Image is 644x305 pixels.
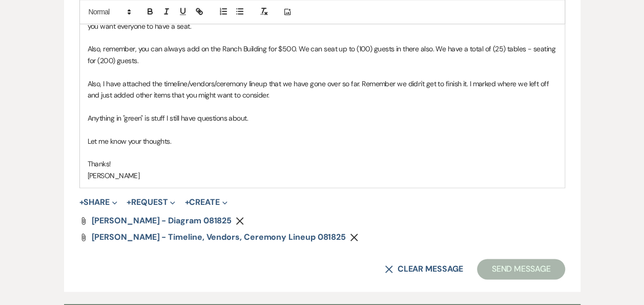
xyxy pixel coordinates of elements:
[184,198,227,206] button: Create
[88,112,557,124] p: Anything in "green" is stuff I still have questions about.
[88,170,557,181] p: [PERSON_NAME]
[127,198,175,206] button: Request
[92,217,232,225] a: [PERSON_NAME] - Diagram 081825
[79,198,118,206] button: Share
[477,259,565,279] button: Send Message
[184,198,189,206] span: +
[88,43,557,66] p: Also, remember, you can always add on the Ranch Building for $500. We can seat up to (100) guests...
[127,198,131,206] span: +
[88,136,557,147] p: Let me know your thoughts.
[88,78,557,101] p: Also, I have attached the timeline/vendors/ceremony lineup that we have gone over so far. Remembe...
[92,233,346,241] a: [PERSON_NAME] - Timeline, Vendors, Ceremony Lineup 081825
[385,265,463,273] button: Clear message
[79,198,84,206] span: +
[88,158,557,169] p: Thanks!
[92,215,232,226] span: [PERSON_NAME] - Diagram 081825
[92,232,346,242] span: [PERSON_NAME] - Timeline, Vendors, Ceremony Lineup 081825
